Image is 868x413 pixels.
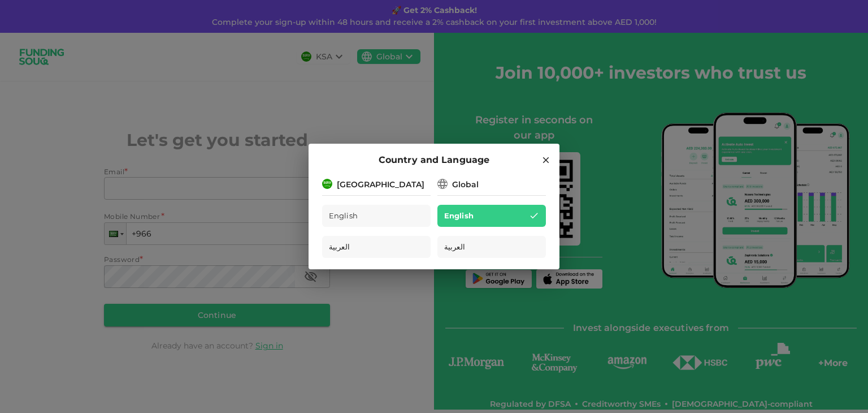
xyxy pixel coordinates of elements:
span: Country and Language [379,153,489,167]
span: العربية [444,240,465,253]
img: flag-sa.b9a346574cdc8950dd34b50780441f57.svg [322,179,332,189]
div: [GEOGRAPHIC_DATA] [337,179,424,191]
div: Global [452,179,479,191]
span: English [444,209,474,222]
span: العربية [329,240,350,253]
span: English [329,209,358,222]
